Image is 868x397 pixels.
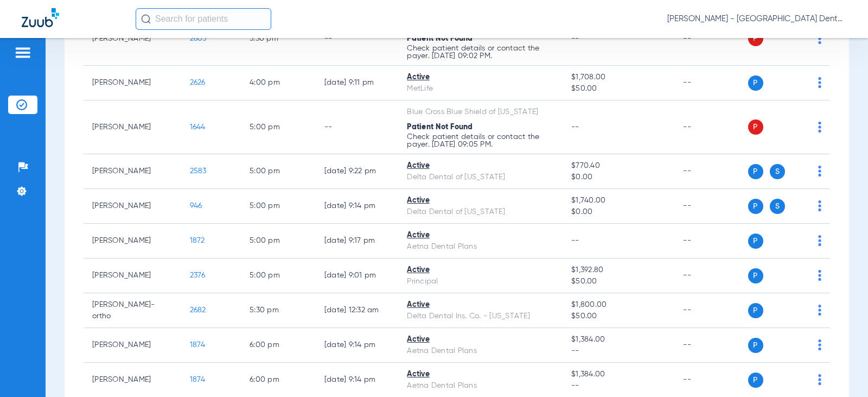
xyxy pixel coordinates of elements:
[316,293,398,328] td: [DATE] 12:32 AM
[674,100,748,154] td: --
[818,200,821,211] img: group-dot-blue.svg
[407,380,554,392] div: Aetna Dental Plans
[84,189,181,224] td: [PERSON_NAME]
[316,66,398,100] td: [DATE] 9:11 PM
[818,33,821,44] img: group-dot-blue.svg
[190,237,205,244] span: 1872
[407,264,554,276] div: Active
[748,303,763,318] span: P
[674,224,748,259] td: --
[407,45,554,60] p: Check patient details or contact the payer. [DATE] 09:02 PM.
[22,8,59,27] img: Zuub Logo
[84,100,181,154] td: [PERSON_NAME]
[407,35,473,42] span: Patient Not Found
[407,160,554,172] div: Active
[407,345,554,357] div: Aetna Dental Plans
[407,230,554,241] div: Active
[571,123,579,131] span: --
[818,374,821,385] img: group-dot-blue.svg
[84,259,181,293] td: [PERSON_NAME]
[190,79,206,86] span: 2626
[407,133,554,148] p: Check patient details or contact the payer. [DATE] 09:05 PM.
[136,8,271,30] input: Search for patients
[84,224,181,259] td: [PERSON_NAME]
[190,272,206,279] span: 2376
[748,119,763,135] span: P
[770,199,785,214] span: S
[190,306,206,314] span: 2682
[571,311,666,322] span: $50.00
[316,189,398,224] td: [DATE] 9:14 PM
[316,328,398,363] td: [DATE] 9:14 PM
[241,293,316,328] td: 5:30 PM
[316,100,398,154] td: --
[571,334,666,345] span: $1,384.00
[674,328,748,363] td: --
[241,259,316,293] td: 5:00 PM
[571,299,666,311] span: $1,800.00
[818,166,821,177] img: group-dot-blue.svg
[84,154,181,189] td: [PERSON_NAME]
[241,12,316,66] td: 3:30 PM
[316,12,398,66] td: --
[571,237,579,244] span: --
[407,106,554,118] div: Blue Cross Blue Shield of [US_STATE]
[748,75,763,91] span: P
[407,195,554,206] div: Active
[674,12,748,66] td: --
[190,341,206,349] span: 1874
[674,154,748,189] td: --
[748,373,763,388] span: P
[190,376,206,383] span: 1874
[818,122,821,133] img: group-dot-blue.svg
[84,66,181,100] td: [PERSON_NAME]
[818,339,821,350] img: group-dot-blue.svg
[407,311,554,322] div: Delta Dental Ins. Co. - [US_STATE]
[407,276,554,287] div: Principal
[316,224,398,259] td: [DATE] 9:17 PM
[674,66,748,100] td: --
[667,14,846,24] span: [PERSON_NAME] - [GEOGRAPHIC_DATA] Dental Care
[407,334,554,345] div: Active
[571,35,579,42] span: --
[84,293,181,328] td: [PERSON_NAME]-ortho
[316,259,398,293] td: [DATE] 9:01 PM
[407,369,554,380] div: Active
[407,123,473,131] span: Patient Not Found
[241,328,316,363] td: 6:00 PM
[407,72,554,83] div: Active
[748,234,763,249] span: P
[241,100,316,154] td: 5:00 PM
[407,172,554,183] div: Delta Dental of [US_STATE]
[748,268,763,283] span: P
[571,380,666,392] span: --
[141,14,151,24] img: Search Icon
[818,77,821,88] img: group-dot-blue.svg
[571,345,666,357] span: --
[818,305,821,316] img: group-dot-blue.svg
[818,270,821,281] img: group-dot-blue.svg
[571,195,666,206] span: $1,740.00
[241,189,316,224] td: 5:00 PM
[571,369,666,380] span: $1,384.00
[316,154,398,189] td: [DATE] 9:22 PM
[674,259,748,293] td: --
[674,293,748,328] td: --
[190,202,202,210] span: 946
[14,46,31,59] img: hamburger-icon
[84,328,181,363] td: [PERSON_NAME]
[407,299,554,311] div: Active
[241,224,316,259] td: 5:00 PM
[674,189,748,224] td: --
[190,167,207,175] span: 2583
[818,235,821,246] img: group-dot-blue.svg
[770,164,785,179] span: S
[190,35,207,42] span: 2603
[190,123,206,131] span: 1644
[407,241,554,253] div: Aetna Dental Plans
[571,72,666,83] span: $1,708.00
[241,66,316,100] td: 4:00 PM
[748,164,763,179] span: P
[241,154,316,189] td: 5:00 PM
[748,31,763,46] span: P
